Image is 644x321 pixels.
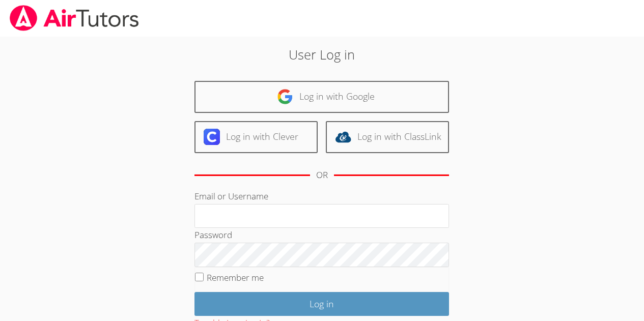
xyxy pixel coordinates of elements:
[204,129,220,145] img: clever-logo-6eab21bc6e7a338710f1a6ff85c0baf02591cd810cc4098c63d3a4b26e2feb20.svg
[194,190,268,202] label: Email or Username
[316,168,328,183] div: OR
[9,5,140,31] img: airtutors_banner-c4298cdbf04f3fff15de1276eac7730deb9818008684d7c2e4769d2f7ddbe033.png
[326,121,449,153] a: Log in with ClassLink
[148,45,496,64] h2: User Log in
[194,292,449,316] input: Log in
[335,129,351,145] img: classlink-logo-d6bb404cc1216ec64c9a2012d9dc4662098be43eaf13dc465df04b49fa7ab582.svg
[277,89,293,105] img: google-logo-50288ca7cdecda66e5e0955fdab243c47b7ad437acaf1139b6f446037453330a.svg
[194,121,318,153] a: Log in with Clever
[194,81,449,113] a: Log in with Google
[207,272,264,283] label: Remember me
[194,229,232,241] label: Password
